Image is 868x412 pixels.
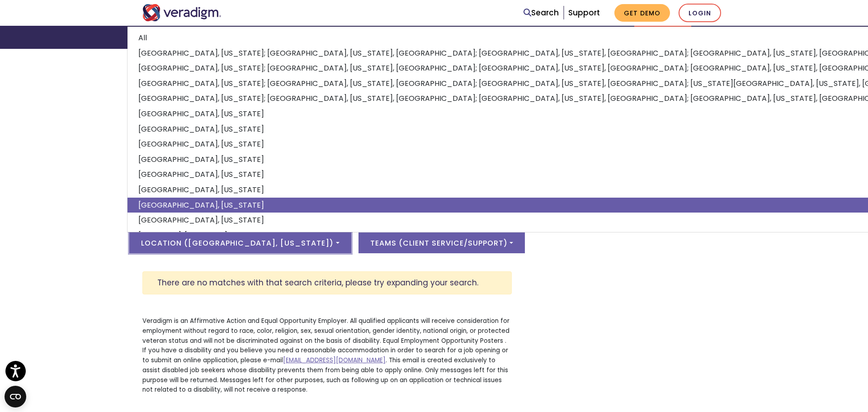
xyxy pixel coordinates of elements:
[614,4,670,22] a: Get Demo
[5,386,26,407] button: Open CMP widget
[359,232,525,253] button: Teams (Client Service/Support)
[142,271,512,294] div: There are no matches with that search criteria, please try expanding your search.
[197,26,272,49] a: Life Sciences
[129,232,351,253] button: Location ([GEOGRAPHIC_DATA], [US_STATE])
[142,316,512,395] p: Veradigm is an Affirmative Action and Equal Opportunity Employer. All qualified applicants will r...
[283,356,386,365] a: [EMAIL_ADDRESS][DOMAIN_NAME]
[634,26,691,49] a: About Us
[679,4,721,22] a: Login
[580,26,634,49] a: Insights
[524,7,559,19] a: Search
[273,26,381,49] a: Health Plans + Payers
[568,7,600,18] a: Support
[142,4,222,21] img: Veradigm logo
[486,26,579,49] a: Health IT Vendors
[381,26,486,49] a: Healthcare Providers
